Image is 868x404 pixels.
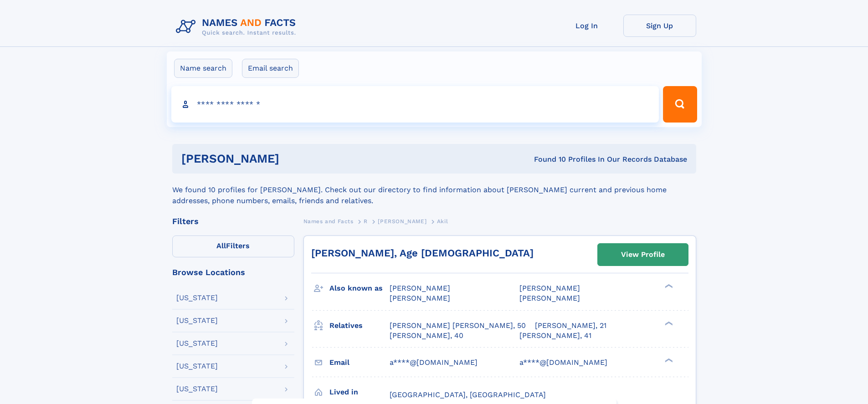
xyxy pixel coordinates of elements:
[329,281,390,296] h3: Also known as
[364,218,368,225] span: R
[663,283,673,289] div: ❯
[406,154,687,164] div: Found 10 Profiles In Our Records Database
[390,294,450,302] span: [PERSON_NAME]
[181,153,407,164] h1: [PERSON_NAME]
[172,15,303,39] img: Logo Names and Facts
[176,385,218,393] div: [US_STATE]
[174,59,232,78] label: Name search
[172,235,294,257] label: Filters
[390,284,450,292] span: [PERSON_NAME]
[242,59,299,78] label: Email search
[364,215,368,227] a: R
[329,384,390,400] h3: Lived in
[535,321,606,331] a: [PERSON_NAME], 21
[176,340,218,347] div: [US_STATE]
[598,244,688,266] a: View Profile
[176,363,218,370] div: [US_STATE]
[311,247,534,259] a: [PERSON_NAME], Age [DEMOGRAPHIC_DATA]
[216,241,226,250] span: All
[171,86,659,123] input: search input
[550,15,623,37] a: Log In
[303,215,354,227] a: Names and Facts
[390,331,463,341] a: [PERSON_NAME], 40
[176,317,218,324] div: [US_STATE]
[329,318,390,333] h3: Relatives
[329,355,390,370] h3: Email
[621,244,665,265] div: View Profile
[172,217,294,225] div: Filters
[663,357,673,363] div: ❯
[378,215,426,227] a: [PERSON_NAME]
[378,218,426,225] span: [PERSON_NAME]
[519,294,580,302] span: [PERSON_NAME]
[663,320,673,326] div: ❯
[176,294,218,302] div: [US_STATE]
[519,331,591,341] a: [PERSON_NAME], 41
[390,390,546,399] span: [GEOGRAPHIC_DATA], [GEOGRAPHIC_DATA]
[172,174,696,206] div: We found 10 profiles for [PERSON_NAME]. Check out our directory to find information about [PERSON...
[390,321,526,331] a: [PERSON_NAME] [PERSON_NAME], 50
[172,268,294,276] div: Browse Locations
[437,218,448,225] span: Akil
[663,86,697,123] button: Search Button
[623,15,696,37] a: Sign Up
[519,284,580,292] span: [PERSON_NAME]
